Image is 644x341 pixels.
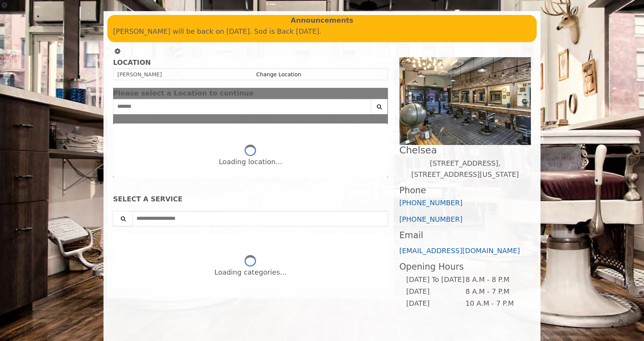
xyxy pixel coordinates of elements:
[406,298,465,310] td: [DATE]
[406,286,465,298] td: [DATE]
[399,215,463,223] a: [PHONE_NUMBER]
[399,186,531,195] h3: Phone
[113,196,388,203] div: SELECT A SERVICE
[399,145,531,155] h2: Chelsea
[399,247,520,255] a: [EMAIL_ADDRESS][DOMAIN_NAME]
[406,274,465,286] td: [DATE] To [DATE]
[399,231,531,240] h3: Email
[376,91,388,96] button: close dialog
[113,89,254,97] span: Please select a Location to continue
[256,71,301,77] a: Change Location
[399,199,463,207] a: [PHONE_NUMBER]
[465,286,524,298] td: 8 A.M - 7 P.M
[399,262,531,272] h3: Opening Hours
[465,298,524,310] td: 10 A.M - 7 P.M
[113,59,151,66] b: LOCATION
[113,99,388,118] div: Center Select
[113,99,371,114] input: Search Center
[375,104,384,109] i: Search button
[465,274,524,286] td: 8 A.M - 8 P.M
[214,267,286,278] div: Loading categories...
[291,15,353,26] b: Announcements
[113,211,133,226] button: Service Search
[219,156,282,168] div: Loading location...
[117,71,162,77] span: [PERSON_NAME]
[399,158,531,180] p: [STREET_ADDRESS],[STREET_ADDRESS][US_STATE]
[113,26,531,37] p: [PERSON_NAME] will be back on [DATE]. Sod is Back [DATE].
